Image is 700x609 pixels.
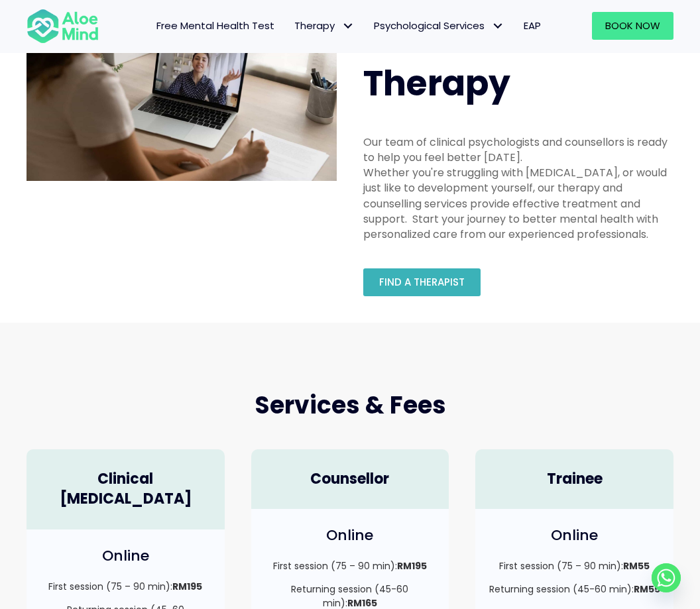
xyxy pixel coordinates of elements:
[255,388,446,422] span: Services & Fees
[488,17,507,36] span: Psychological Services: submenu
[284,12,364,40] a: TherapyTherapy: submenu
[364,12,514,40] a: Psychological ServicesPsychological Services: submenu
[379,275,465,289] span: Find a therapist
[623,559,650,573] strong: RM55
[374,19,504,32] span: Psychological Services
[605,19,660,32] span: Book Now
[27,11,337,180] img: Therapy online individual
[338,17,357,36] span: Therapy: submenu
[264,526,436,546] h4: Online
[294,19,354,32] span: Therapy
[363,11,541,107] span: Individual Therapy
[27,8,99,44] img: Aloe mind Logo
[146,12,284,40] a: Free Mental Health Test
[156,19,274,32] span: Free Mental Health Test
[592,12,673,40] a: Book Now
[489,469,660,490] h4: Trainee
[112,12,551,40] nav: Menu
[40,469,211,510] h4: Clinical [MEDICAL_DATA]
[397,559,427,573] strong: RM195
[172,580,202,593] strong: RM195
[40,580,211,593] p: First session (75 – 90 min):
[489,559,660,573] p: First session (75 – 90 min):
[363,135,673,165] div: Our team of clinical psychologists and counsellors is ready to help you feel better [DATE].
[634,582,660,596] strong: RM55
[363,165,673,242] div: Whether you're struggling with [MEDICAL_DATA], or would just like to development yourself, our th...
[514,12,551,40] a: EAP
[489,582,660,596] p: Returning session (45-60 min):
[489,526,660,546] h4: Online
[363,268,481,296] a: Find a therapist
[264,469,436,490] h4: Counsellor
[40,546,211,567] h4: Online
[652,563,681,592] a: Whatsapp
[524,19,541,32] span: EAP
[264,559,436,573] p: First session (75 – 90 min):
